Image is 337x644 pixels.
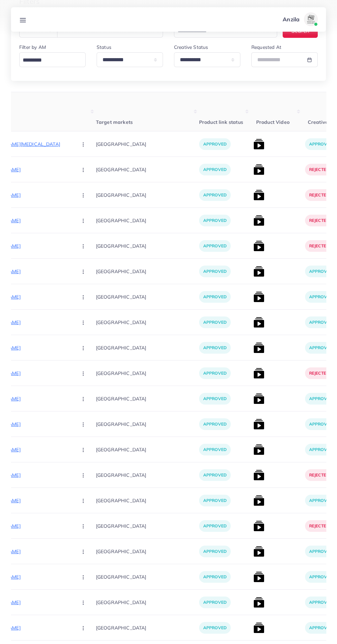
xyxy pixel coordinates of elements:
img: list product video [253,368,264,379]
p: rejected [305,189,333,201]
p: [GEOGRAPHIC_DATA] [96,467,199,483]
p: approved [199,266,231,277]
span: Product link status [199,119,243,125]
p: [GEOGRAPHIC_DATA] [96,518,199,534]
p: approved [199,597,231,608]
p: approved [305,138,337,150]
p: [GEOGRAPHIC_DATA] [96,442,199,457]
p: approved [199,291,231,303]
img: list product video [253,419,264,430]
p: approved [305,546,337,557]
p: approved [199,444,231,455]
p: [GEOGRAPHIC_DATA] [96,544,199,559]
p: [GEOGRAPHIC_DATA] [96,314,199,330]
img: list product video [253,240,264,251]
img: list product video [253,190,264,201]
label: Status [97,44,111,51]
img: list product video [253,215,264,226]
p: approved [305,597,337,608]
span: Product Video [256,119,290,125]
p: [GEOGRAPHIC_DATA] [96,289,199,304]
span: Target markets [96,119,133,125]
img: list product video [253,622,264,633]
p: approved [199,546,231,557]
p: approved [305,418,337,430]
p: approved [199,240,231,252]
img: list product video [253,495,264,506]
div: Search for option [19,52,86,67]
p: [GEOGRAPHIC_DATA] [96,238,199,254]
p: approved [199,418,231,430]
p: rejected [305,240,333,252]
p: [GEOGRAPHIC_DATA] [96,620,199,635]
p: [GEOGRAPHIC_DATA] [96,264,199,279]
label: Filter by AM [19,44,46,51]
p: approved [199,571,231,583]
p: rejected [305,367,333,379]
p: approved [199,138,231,150]
p: [GEOGRAPHIC_DATA] [96,594,199,610]
label: Creative Status [174,44,208,51]
img: list product video [253,291,264,302]
p: approved [199,495,231,506]
img: list product video [253,597,264,608]
p: approved [199,622,231,634]
p: Anzila [283,15,300,23]
p: [GEOGRAPHIC_DATA] [96,136,199,152]
p: approved [199,215,231,226]
p: approved [305,342,337,354]
img: avatar [304,12,318,26]
img: list product video [253,470,264,481]
p: approved [199,520,231,532]
img: list product video [253,266,264,277]
p: [GEOGRAPHIC_DATA] [96,213,199,228]
p: approved [305,444,337,455]
p: approved [199,342,231,354]
p: approved [305,495,337,506]
img: list product video [253,393,264,404]
label: Requested At [251,44,281,51]
p: [GEOGRAPHIC_DATA] [96,569,199,584]
img: list product video [253,317,264,328]
p: rejected [305,520,333,532]
img: list product video [253,164,264,175]
p: approved [305,266,337,277]
p: [GEOGRAPHIC_DATA] [96,340,199,355]
img: list product video [253,444,264,455]
p: approved [199,469,231,481]
p: [GEOGRAPHIC_DATA] [96,416,199,432]
input: Search for option [20,55,81,66]
p: approved [305,316,337,328]
p: [GEOGRAPHIC_DATA] [96,493,199,508]
p: approved [305,622,337,634]
p: approved [199,316,231,328]
img: list product video [253,520,264,532]
p: [GEOGRAPHIC_DATA] [96,391,199,406]
p: approved [199,189,231,201]
p: approved [199,393,231,405]
p: rejected [305,469,333,481]
p: [GEOGRAPHIC_DATA] [96,187,199,203]
img: list product video [253,139,264,150]
a: Anzilaavatar [279,12,320,26]
img: list product video [253,342,264,353]
p: approved [305,571,337,583]
p: [GEOGRAPHIC_DATA] [96,162,199,177]
p: approved [305,291,337,303]
p: approved [199,367,231,379]
p: approved [199,164,231,175]
img: list product video [253,546,264,557]
p: [GEOGRAPHIC_DATA] [96,365,199,381]
p: rejected [305,164,333,175]
p: rejected [305,215,333,226]
img: list product video [253,571,264,582]
p: approved [305,393,337,405]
